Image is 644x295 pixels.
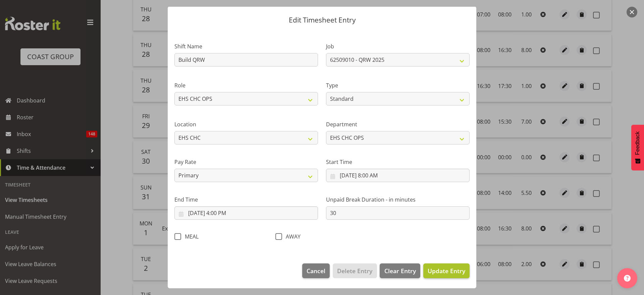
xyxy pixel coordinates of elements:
[326,196,470,204] label: Unpaid Break Duration - in minutes
[326,120,470,128] label: Department
[380,263,420,278] button: Clear Entry
[174,53,318,67] input: Shift Name
[174,158,318,166] label: Pay Rate
[624,275,631,282] img: help-xxl-2.png
[333,263,377,278] button: Delete Entry
[326,81,470,89] label: Type
[282,233,301,240] span: AWAY
[174,206,318,220] input: Click to select...
[631,125,644,170] button: Feedback - Show survey
[384,266,416,275] span: Clear Entry
[326,158,470,166] label: Start Time
[174,120,318,128] label: Location
[337,266,372,275] span: Delete Entry
[326,206,470,220] input: Unpaid Break Duration
[302,263,330,278] button: Cancel
[174,81,318,89] label: Role
[423,263,470,278] button: Update Entry
[428,267,465,275] span: Update Entry
[326,169,470,182] input: Click to select...
[326,42,470,50] label: Job
[307,266,325,275] span: Cancel
[174,196,318,204] label: End Time
[635,131,641,155] span: Feedback
[174,42,318,50] label: Shift Name
[174,16,470,24] p: Edit Timesheet Entry
[181,233,199,240] span: MEAL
